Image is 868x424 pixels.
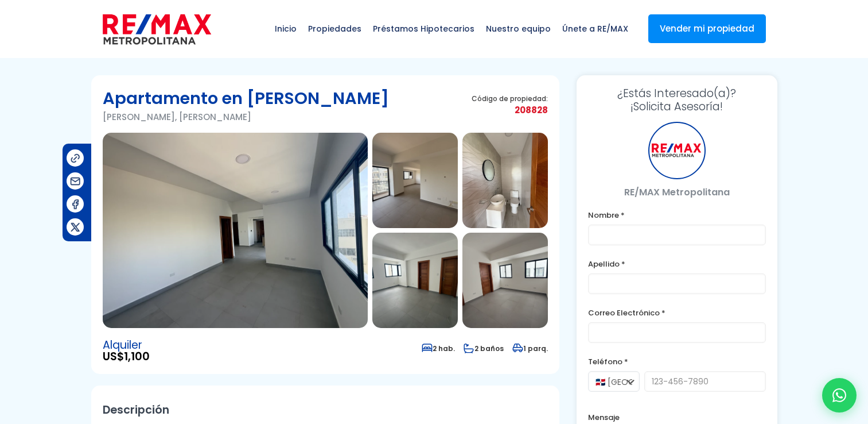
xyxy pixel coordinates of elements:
[588,208,766,222] label: Nombre *
[588,257,766,271] label: Apellido *
[556,11,634,46] span: Únete a RE/MAX
[103,133,368,328] img: Apartamento en Evaristo Morales
[69,152,81,164] img: Compartir
[588,354,766,369] label: Teléfono *
[69,198,81,210] img: Compartir
[372,133,458,228] img: Apartamento en Evaristo Morales
[367,11,480,46] span: Préstamos Hipotecarios
[103,110,389,124] p: [PERSON_NAME], [PERSON_NAME]
[103,351,150,363] span: US$
[472,94,548,103] span: Código de propiedad:
[462,133,548,228] img: Apartamento en Evaristo Morales
[472,103,548,117] span: 208828
[644,371,766,392] input: 123-456-7890
[588,185,766,199] p: RE/MAX Metropolitana
[103,397,548,423] h2: Descripción
[588,306,766,320] label: Correo Electrónico *
[69,221,81,233] img: Compartir
[588,87,766,100] span: ¿Estás Interesado(a)?
[464,344,504,353] span: 2 baños
[302,11,367,46] span: Propiedades
[103,340,150,351] span: Alquiler
[648,122,706,179] div: RE/MAX Metropolitana
[462,233,548,328] img: Apartamento en Evaristo Morales
[648,14,766,43] a: Vender mi propiedad
[422,344,455,353] span: 2 hab.
[69,175,81,187] img: Compartir
[103,87,389,110] h1: Apartamento en [PERSON_NAME]
[124,349,150,364] span: 1,100
[372,233,458,328] img: Apartamento en Evaristo Morales
[269,11,302,46] span: Inicio
[588,87,766,113] h3: ¡Solicita Asesoría!
[512,344,548,353] span: 1 parq.
[480,11,556,46] span: Nuestro equipo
